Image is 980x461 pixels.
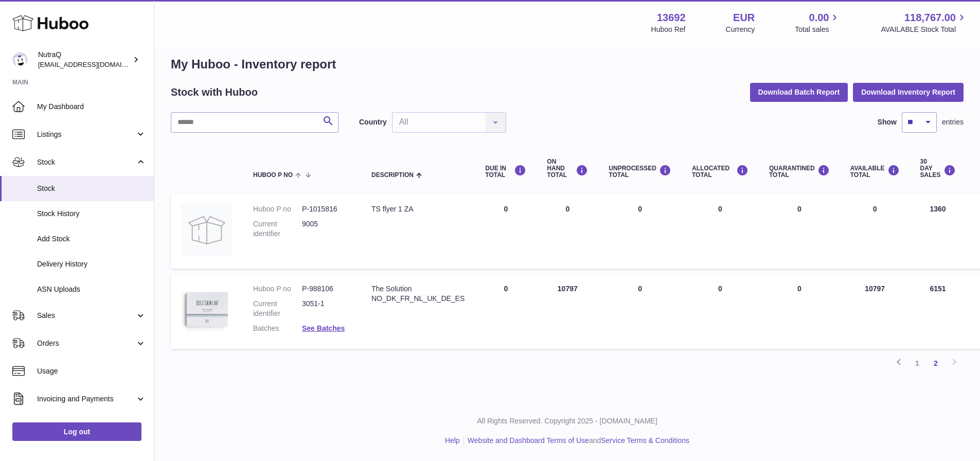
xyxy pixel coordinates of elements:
[795,25,841,34] span: Total sales
[37,285,146,294] span: ASN Uploads
[37,209,146,219] span: Stock History
[12,52,28,67] img: log@nutraq.com
[598,194,682,269] td: 0
[445,436,460,445] a: Help
[920,158,956,179] div: 30 DAY SALES
[37,311,135,321] span: Sales
[371,204,465,214] div: TS flyer 1 ZA
[910,274,966,349] td: 6151
[38,60,151,68] span: [EMAIL_ADDRESS][DOMAIN_NAME]
[908,354,926,373] a: 1
[37,130,135,139] span: Listings
[795,11,841,34] a: 0.00 Total sales
[682,274,759,349] td: 0
[850,165,900,179] div: AVAILABLE Total
[537,194,598,269] td: 0
[840,274,910,349] td: 10797
[302,324,345,332] a: See Batches
[171,56,964,73] h1: My Huboo - Inventory report
[692,165,749,179] div: ALLOCATED Total
[371,284,465,304] div: The Solution NO_DK_FR_NL_UK_DE_ES
[609,165,671,179] div: UNPROCESSED Total
[797,205,801,213] span: 0
[181,284,233,335] img: product image
[942,117,964,127] span: entries
[547,158,588,179] div: ON HAND Total
[253,324,302,333] dt: Batches
[809,11,829,25] span: 0.00
[682,194,759,269] td: 0
[651,25,686,34] div: Huboo Ref
[769,165,830,179] div: QUARANTINED Total
[302,204,351,214] dd: P-1015816
[910,194,966,269] td: 1360
[37,394,135,404] span: Invoicing and Payments
[926,354,945,373] a: 2
[37,184,146,193] span: Stock
[163,416,972,426] p: All Rights Reserved. Copyright 2025 - [DOMAIN_NAME]
[302,284,351,294] dd: P-988106
[485,165,526,179] div: DUE IN TOTAL
[38,50,131,69] div: NutraQ
[253,172,293,179] span: Huboo P no
[904,11,956,25] span: 118,767.00
[37,259,146,269] span: Delivery History
[171,85,258,99] h2: Stock with Huboo
[468,436,589,445] a: Website and Dashboard Terms of Use
[37,102,146,112] span: My Dashboard
[657,11,686,25] strong: 13692
[733,11,755,25] strong: EUR
[475,194,537,269] td: 0
[37,366,146,376] span: Usage
[253,204,302,214] dt: Huboo P no
[601,436,689,445] a: Service Terms & Conditions
[302,219,351,239] dd: 9005
[253,284,302,294] dt: Huboo P no
[878,117,897,127] label: Show
[253,299,302,318] dt: Current identifier
[181,204,233,256] img: product image
[853,83,964,101] button: Download Inventory Report
[881,25,968,34] span: AVAILABLE Stock Total
[37,157,135,167] span: Stock
[302,299,351,318] dd: 3051-1
[37,234,146,244] span: Add Stock
[12,422,141,441] a: Log out
[359,117,387,127] label: Country
[750,83,848,101] button: Download Batch Report
[797,285,801,293] span: 0
[371,172,414,179] span: Description
[881,11,968,34] a: 118,767.00 AVAILABLE Stock Total
[840,194,910,269] td: 0
[598,274,682,349] td: 0
[464,436,689,446] li: and
[475,274,537,349] td: 0
[537,274,598,349] td: 10797
[253,219,302,239] dt: Current identifier
[37,339,135,348] span: Orders
[726,25,755,34] div: Currency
